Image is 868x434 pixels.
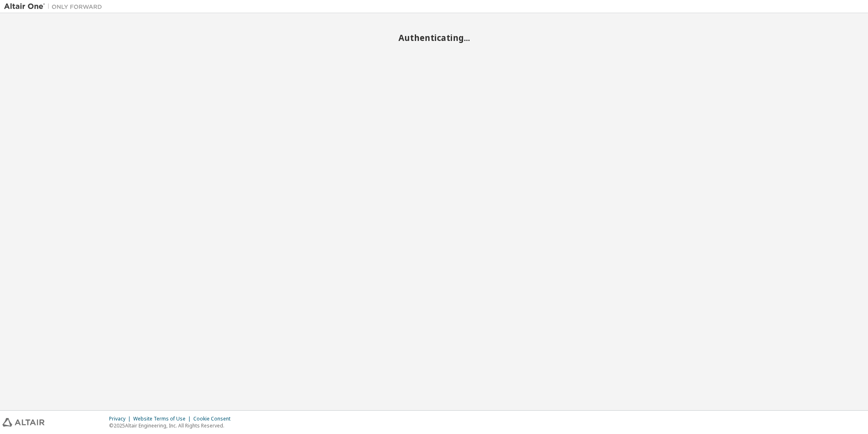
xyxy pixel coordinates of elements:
div: Privacy [109,416,133,422]
div: Cookie Consent [193,416,235,422]
div: Website Terms of Use [133,416,193,422]
img: altair_logo.svg [2,418,45,427]
img: Altair One [4,2,106,11]
p: © 2025 Altair Engineering, Inc. All Rights Reserved. [109,422,235,429]
h2: Authenticating... [4,32,864,43]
